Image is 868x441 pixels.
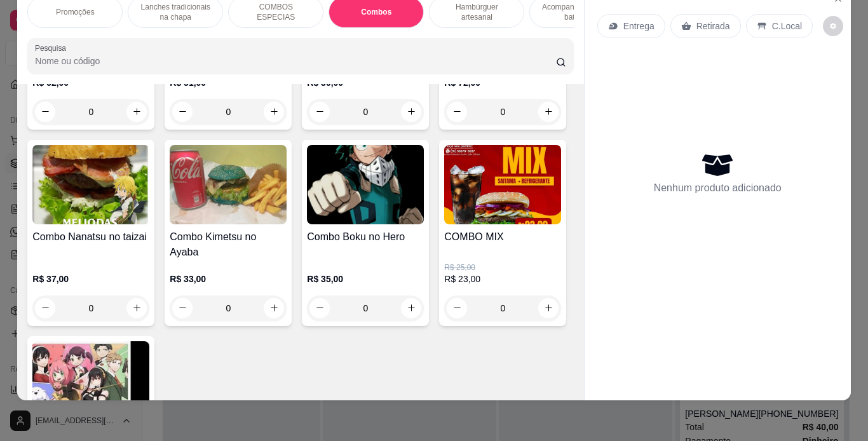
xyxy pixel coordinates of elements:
[444,145,561,224] img: product-image
[32,145,149,224] img: product-image
[307,273,424,285] p: R$ 35,00
[32,273,149,285] p: R$ 37,00
[772,20,802,32] p: C.Local
[444,229,561,245] h4: COMBO MIX
[32,341,149,421] img: product-image
[623,20,654,32] p: Entrega
[361,7,391,17] p: Combos
[139,2,212,22] p: Lanches tradicionais na chapa
[307,145,424,224] img: product-image
[32,229,149,245] h4: Combo Nanatsu no taizai
[35,43,71,53] label: Pesquisa
[239,2,313,22] p: COMBOS ESPECIAS
[823,16,843,36] button: decrease-product-quantity
[696,20,730,32] p: Retirada
[540,2,614,22] p: Acompanhamentos ( batata )
[56,7,95,17] p: Promoções
[170,145,287,224] img: product-image
[170,229,287,260] h4: Combo Kimetsu no Ayaba
[444,262,561,273] p: R$ 25,00
[307,229,424,245] h4: Combo Boku no Hero
[35,55,556,67] input: Pesquisa
[440,2,513,22] p: Hambúrguer artesanal
[170,273,287,285] p: R$ 33,00
[654,180,782,196] p: Nenhum produto adicionado
[444,273,561,285] p: R$ 23,00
